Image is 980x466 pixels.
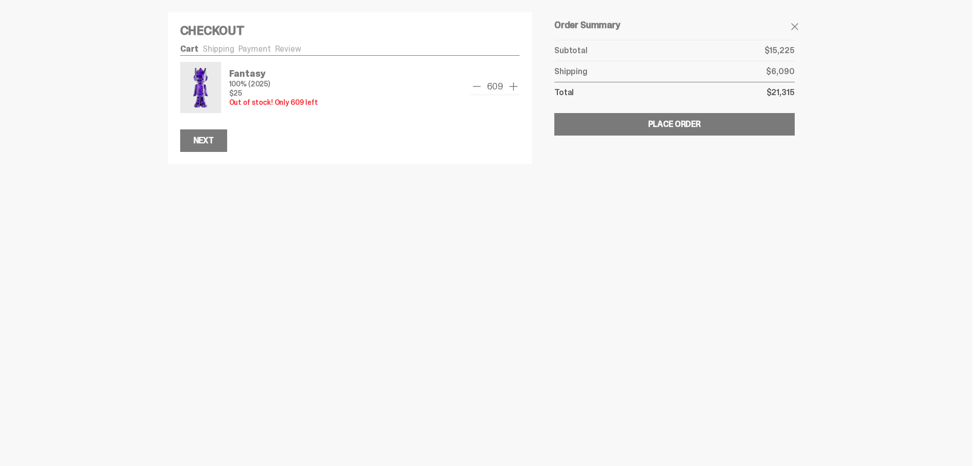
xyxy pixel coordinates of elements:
a: Payment [238,43,271,54]
p: $6,090 [766,68,794,76]
a: Cart [180,43,199,54]
span: 609 [483,82,507,91]
button: Next [180,129,227,152]
div: Place Order [648,120,701,128]
button: remove one [471,80,483,93]
a: Review [275,43,301,54]
p: Total [554,88,574,97]
button: add one [507,80,520,93]
h4: Checkout [180,25,520,37]
p: Fantasy [229,69,318,78]
a: Shipping [203,43,234,54]
p: $15,225 [765,47,795,55]
p: $21,315 [767,88,795,97]
p: Shipping [554,68,587,76]
button: Place Order [554,113,794,136]
p: Out of stock! Only 609 left [229,99,318,106]
img: Fantasy [182,64,219,111]
div: Next [193,137,214,145]
h5: Order Summary [554,20,794,30]
p: Subtotal [554,47,587,55]
p: 100% (2025) [229,80,318,87]
p: $25 [229,90,318,97]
